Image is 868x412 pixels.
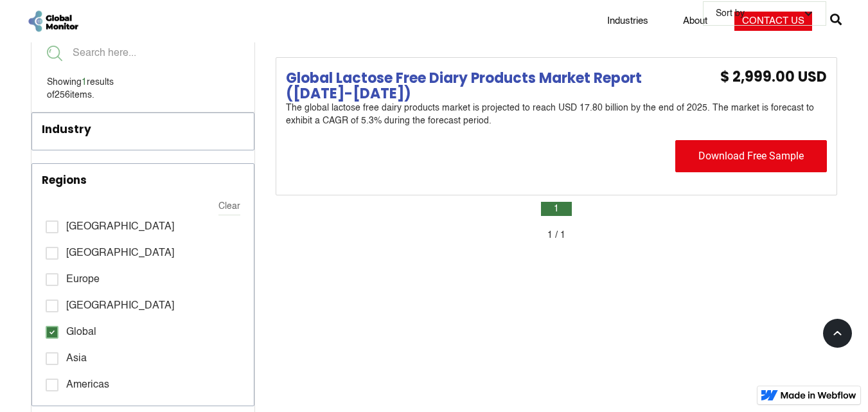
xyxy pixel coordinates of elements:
div: Sort by [703,1,826,26]
span: Americas [66,379,109,391]
a: Clear [218,200,240,215]
div: $ 2,999.00 USD [720,71,827,84]
span: Europe [66,273,100,286]
div: Download Free Sample [675,140,827,172]
a: Industry [32,113,254,149]
span: 1 [82,78,87,87]
a: About [675,15,715,28]
div: List [276,202,837,242]
span: 256 [55,91,70,100]
img: Made in Webflow [781,391,856,399]
input: Search here... [31,41,254,66]
span: [GEOGRAPHIC_DATA] [66,220,174,233]
div: Regions [42,172,87,188]
a: home [26,9,80,33]
div: Sort by [716,7,745,20]
a: Industries [599,15,656,28]
div: Page 1 of 1 [276,229,837,242]
span: Global [66,326,96,339]
h4: Global Lactose Free Diary Products Market Report ([DATE]-[DATE]) [286,71,707,102]
span: [GEOGRAPHIC_DATA] [66,247,174,260]
div: Showing results of items. [31,76,254,102]
a: 1 [541,202,572,216]
a: Global Lactose Free Diary Products Market Report ([DATE]-[DATE])$ 2,999.00 USD [286,71,827,102]
span: [GEOGRAPHIC_DATA] [66,300,174,312]
div: The global lactose free dairy products market is projected to reach USD 17.80 billion by the end ... [286,102,827,127]
a:  [830,8,842,34]
span: Asia [66,352,87,365]
a: Regions [32,164,254,200]
div: Industry [42,121,91,138]
span:  [830,10,842,28]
